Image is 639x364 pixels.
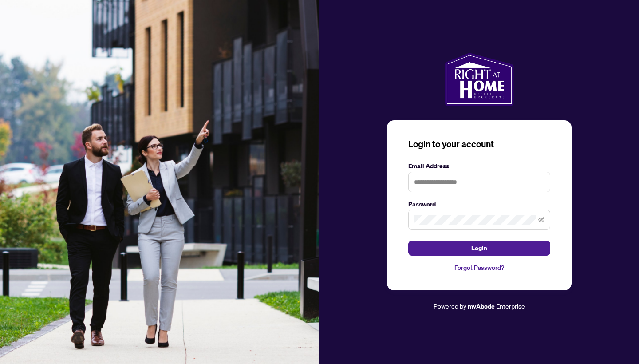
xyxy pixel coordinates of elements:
span: Enterprise [496,302,525,310]
label: Password [408,199,550,209]
button: Login [408,241,550,256]
a: myAbode [468,301,495,311]
span: Powered by [434,302,466,310]
span: eye-invisible [538,217,544,223]
img: ma-logo [445,53,513,106]
a: Forgot Password? [408,263,550,273]
label: Email Address [408,161,550,171]
h3: Login to your account [408,138,550,150]
span: Login [471,241,487,255]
